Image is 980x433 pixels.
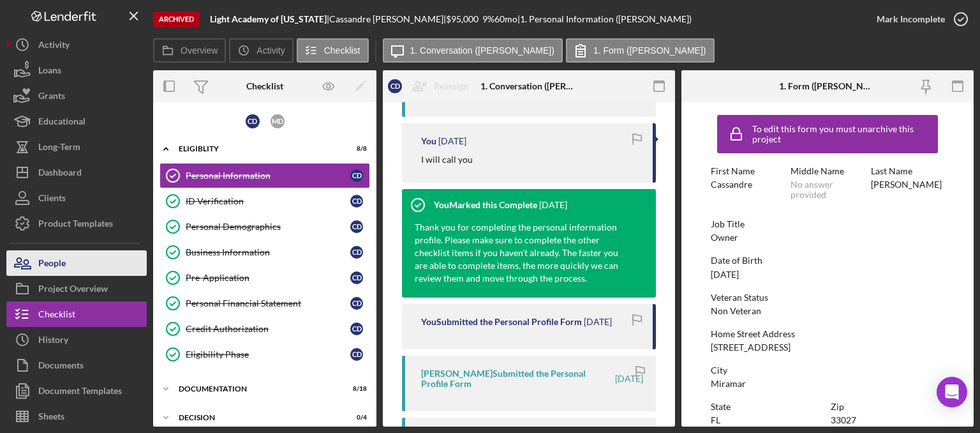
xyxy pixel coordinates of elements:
[38,378,122,407] div: Document Templates
[160,188,370,214] a: ID VerificationCD
[711,306,761,316] div: Non Veteran
[791,166,864,176] div: Middle Name
[6,327,147,353] button: History
[160,239,370,265] a: Business InformationCD
[6,276,147,301] button: Project Overview
[179,145,335,153] div: Eligiblity
[6,83,147,109] a: Grants
[38,250,66,279] div: People
[711,219,944,229] div: Job Title
[711,255,944,266] div: Date of Birth
[864,6,974,32] button: Mark Incomplete
[421,153,473,167] p: I will call you
[344,145,367,153] div: 8 / 8
[877,6,945,32] div: Mark Incomplete
[421,368,613,389] div: [PERSON_NAME] Submitted the Personal Profile Form
[779,81,877,91] div: 1. Form ([PERSON_NAME])
[186,324,350,334] div: Credit Authorization
[415,221,630,285] div: Thank you for completing the personal information profile. Please make sure to complete the other...
[388,79,402,93] div: C D
[480,81,578,91] div: 1. Conversation ([PERSON_NAME])
[297,38,369,63] button: Checklist
[186,273,350,283] div: Pre-Application
[38,353,84,381] div: Documents
[6,32,147,57] button: Activity
[179,385,335,393] div: Documentation
[38,327,68,356] div: History
[38,404,64,432] div: Sheets
[256,45,285,56] label: Activity
[350,297,363,310] div: C D
[271,114,285,128] div: M D
[711,179,752,190] div: Cassandre
[344,414,367,422] div: 0 / 4
[38,301,75,330] div: Checklist
[711,402,824,412] div: State
[482,14,494,24] div: 9 %
[421,136,436,146] div: You
[160,342,370,367] a: Eligibility PhaseCD
[186,222,350,232] div: Personal Demographics
[434,73,468,99] div: Reassign
[38,160,82,188] div: Dashboard
[350,169,363,182] div: C D
[593,45,706,56] label: 1. Form ([PERSON_NAME])
[446,14,482,24] div: $95,000
[566,38,715,63] button: 1. Form ([PERSON_NAME])
[382,73,481,99] button: CDReassign
[179,414,335,422] div: Decision
[6,404,147,429] button: Sheets
[324,45,360,56] label: Checklist
[711,342,791,353] div: [STREET_ADDRESS]
[186,247,350,257] div: Business Information
[160,291,370,316] a: Personal Financial StatementCD
[871,179,942,190] div: [PERSON_NAME]
[6,250,147,276] button: People
[38,211,113,239] div: Product Templates
[937,377,967,407] div: Open Intercom Messenger
[153,38,226,63] button: Overview
[329,14,446,24] div: Cassandre [PERSON_NAME] |
[434,200,537,210] div: You Marked this Complete
[711,329,944,339] div: Home Street Address
[6,134,147,160] button: Long-Term
[350,348,363,361] div: C D
[711,379,746,389] div: Miramar
[6,185,147,211] a: Clients
[6,211,147,236] button: Product Templates
[38,276,108,305] div: Project Overview
[38,32,70,61] div: Activity
[38,134,80,163] div: Long-Term
[711,415,720,425] div: FL
[438,136,466,146] time: 2025-06-06 13:37
[350,246,363,259] div: C D
[186,298,350,308] div: Personal Financial Statement
[615,374,643,384] time: 2025-06-06 02:34
[410,45,554,56] label: 1. Conversation ([PERSON_NAME])
[6,378,147,404] button: Document Templates
[38,57,61,86] div: Loans
[6,301,147,327] button: Checklist
[350,323,363,335] div: C D
[584,317,612,327] time: 2025-06-06 11:49
[6,57,147,83] a: Loans
[210,13,327,24] b: Light Academy of [US_STATE]
[160,163,370,188] a: Personal InformationCD
[160,214,370,239] a: Personal DemographicsCD
[350,220,363,233] div: C D
[186,349,350,360] div: Eligibility Phase
[38,83,65,112] div: Grants
[421,317,582,327] div: You Submitted the Personal Profile Form
[160,265,370,291] a: Pre-ApplicationCD
[186,171,350,181] div: Personal Information
[6,353,147,378] a: Documents
[153,11,200,27] div: Archived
